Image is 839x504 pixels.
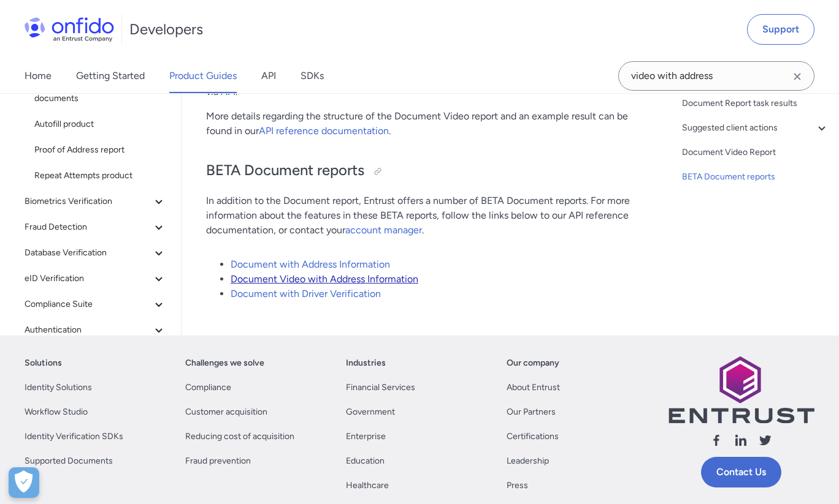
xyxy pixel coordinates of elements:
a: Follow us linkedin [734,433,748,452]
a: Suggested client actions [682,121,829,135]
button: Compliance Suite [20,292,171,317]
svg: Follow us X (Twitter) [758,433,773,448]
p: More details regarding the structure of the Document Video report and an example result can be fo... [206,109,630,138]
a: Document with Address Information [231,258,390,270]
a: Enterprise [346,429,386,444]
span: Authentication [25,323,151,337]
p: In addition to the Document report, Entrust offers a number of BETA Document reports. For more in... [206,194,630,238]
span: Repeat Attempts product [34,168,166,183]
a: Document Video with Address Information [231,273,418,285]
a: Identity Verification SDKs [25,429,123,444]
a: Press [507,478,528,493]
a: API reference documentation [259,125,389,137]
button: Authentication [20,318,171,342]
a: Solutions [25,356,62,370]
button: Fraud Detection [20,215,171,239]
a: Document Video Report [682,145,829,160]
a: Proof of Address report [29,138,171,162]
a: Our Partners [507,405,556,419]
a: Government [346,405,395,419]
button: Biometrics Verification [20,189,171,214]
span: Compliance Suite [25,297,151,312]
a: Certifications [507,429,559,444]
a: Getting Started [76,59,145,93]
a: Fraud prevention [185,454,251,468]
img: Onfido Logo [25,17,114,42]
span: Autofill product [34,117,166,132]
svg: Follow us linkedin [734,433,748,448]
a: Supported Documents [25,454,113,468]
a: Follow us facebook [709,433,724,452]
span: Biometrics Verification [25,194,151,209]
a: Repeat Attempts product [29,164,171,188]
a: Follow us X (Twitter) [758,433,773,452]
a: Financial Services [346,380,415,395]
a: Workflow Studio [25,405,88,419]
a: Industries [346,356,386,370]
a: Our company [507,356,559,370]
img: Entrust logo [667,356,814,424]
a: Challenges we solve [185,356,264,370]
svg: Follow us facebook [709,433,724,448]
a: API [261,59,276,93]
a: Healthcare [346,478,389,493]
a: Education [346,454,385,468]
button: eID Verification [20,266,171,291]
a: Customer acquisition [185,405,267,419]
a: BETA Document reports [682,170,829,184]
button: Open Preferences [9,467,39,498]
a: Product Guides [169,59,237,93]
a: Document with Driver Verification [231,288,381,299]
a: SDKs [301,59,324,93]
a: Contact Us [701,457,781,487]
h1: Developers [129,20,203,39]
a: Home [25,59,52,93]
a: About Entrust [507,380,560,395]
a: Reducing cost of acquisition [185,429,294,444]
a: Identity Solutions [25,380,92,395]
div: Cookie Preferences [9,467,39,498]
span: Database Verification [25,246,151,260]
span: Fraud Detection [25,220,151,235]
a: Compliance [185,380,231,395]
button: Database Verification [20,241,171,265]
span: Proof of Address report [34,143,166,157]
a: Support [747,14,814,45]
span: eID Verification [25,271,151,286]
a: Leadership [507,454,549,468]
svg: Clear search field button [790,69,805,84]
a: Autofill product [29,112,171,137]
a: Document Report task results [682,96,829,111]
h2: BETA Document reports [206,160,630,181]
input: Onfido search input field [618,61,814,91]
a: account manager [345,224,422,236]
